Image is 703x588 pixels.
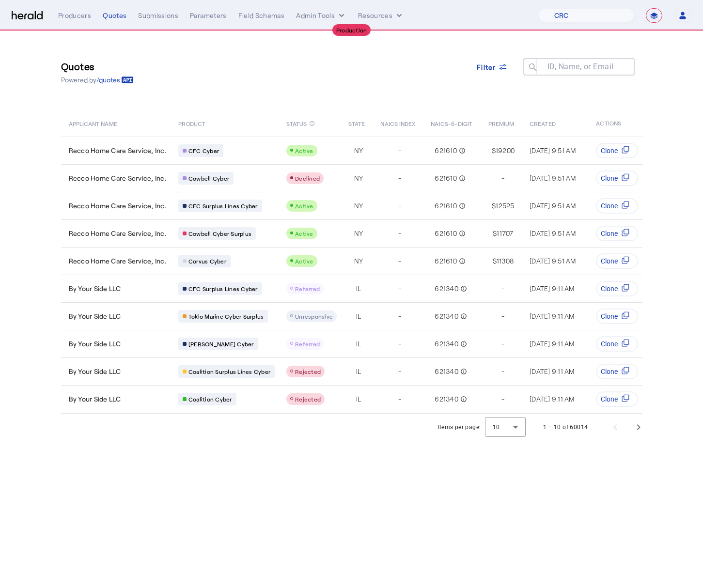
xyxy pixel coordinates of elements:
span: [DATE] 9:51 AM [530,229,576,237]
span: - [398,284,401,294]
span: Clone [601,201,618,211]
span: [DATE] 9:11 AM [530,284,575,293]
span: - [501,173,504,183]
span: - [501,394,504,404]
mat-icon: info_outline [458,284,467,294]
span: By Your Side LLC [69,284,121,294]
span: [DATE] 9:51 AM [530,201,576,210]
span: Clone [601,367,618,376]
span: 621610 [435,229,457,238]
div: Items per page: [438,422,481,432]
span: 621340 [435,394,458,404]
span: - [398,146,401,155]
span: $ [493,256,497,266]
span: Recco Home Care Service, Inc. [69,173,167,183]
span: [PERSON_NAME] Cyber [188,340,254,348]
span: PRODUCT [178,118,206,128]
mat-icon: info_outline [458,311,467,321]
span: [DATE] 9:52 AM [588,257,636,265]
mat-icon: info_outline [457,173,466,183]
span: 621340 [435,311,458,321]
button: Clone [596,364,639,379]
span: Active [295,230,313,237]
span: - [398,394,401,404]
span: - [398,339,401,349]
span: IL [356,311,361,321]
button: Clone [596,198,639,214]
span: By Your Side LLC [69,394,121,404]
span: [DATE] 9:51 AM [588,201,634,210]
span: [DATE] 9:11 AM [530,312,575,320]
span: Clone [601,311,618,321]
span: - [501,367,504,376]
div: Production [332,24,371,36]
span: NY [354,146,363,155]
span: [DATE] 9:12 AM [588,340,634,348]
span: [DATE] 9:11 AM [530,340,575,348]
span: Unresponsive [295,313,333,320]
span: CFC Cyber [188,147,219,155]
span: Coalition Surplus Lines Cyber [188,368,270,375]
a: /quotes [96,75,134,85]
button: internal dropdown menu [296,11,346,20]
button: Clone [596,336,639,352]
span: [DATE] 9:51 AM [588,146,634,155]
mat-icon: info_outline [457,256,466,266]
span: - [398,311,401,321]
span: Corvus Cyber [188,257,226,265]
span: 621610 [435,146,457,155]
span: IL [356,367,361,376]
mat-icon: search [523,62,540,74]
mat-icon: info_outline [458,339,467,349]
button: Clone [596,281,639,296]
div: Quotes [103,11,126,20]
span: CFC Surplus Lines Cyber [188,202,258,210]
span: IL [356,339,361,349]
span: Clone [601,173,618,183]
span: NY [354,256,363,266]
span: CFC Surplus Lines Cyber [188,285,258,293]
mat-icon: info_outline [457,146,466,155]
span: 621610 [435,173,457,183]
span: Cowbell Cyber [188,174,229,182]
span: [DATE] 9:11 AM [530,395,575,403]
span: Clone [601,256,618,266]
span: 621610 [435,256,457,266]
span: [DATE] 9:11 AM [588,367,633,375]
span: Coalition Cyber [188,395,232,403]
button: Clone [596,170,639,186]
span: Clone [601,339,618,349]
span: APPLICANT NAME [69,118,117,128]
p: Powered by [61,75,134,85]
span: Rejected [295,368,321,375]
span: Clone [601,229,618,238]
span: Recco Home Care Service, Inc. [69,201,167,211]
button: Clone [596,226,639,241]
span: Filter [477,62,496,72]
span: IL [356,284,361,294]
mat-icon: info_outline [309,118,315,129]
span: 621340 [435,367,458,376]
div: 1 – 10 of 60014 [543,422,588,432]
span: Referred [295,340,320,347]
mat-icon: info_outline [458,394,467,404]
span: 11308 [497,256,514,266]
span: [DATE] 9:42 AM [588,284,636,293]
span: Declined [295,175,320,182]
span: $ [493,229,497,238]
span: - [501,284,504,294]
span: UPDATED [588,118,613,128]
span: IL [356,394,361,404]
span: STATUS [286,118,307,128]
button: Clone [596,253,639,269]
span: CREATED [530,118,556,128]
span: Tokio Marine Cyber Surplus [188,312,264,320]
div: Field Schemas [238,11,285,20]
span: [DATE] 9:12 AM [588,312,634,320]
mat-icon: info_outline [457,201,466,211]
span: Active [295,258,313,264]
div: Parameters [190,11,227,20]
span: 621340 [435,284,458,294]
span: Clone [601,394,618,404]
span: - [398,173,401,183]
